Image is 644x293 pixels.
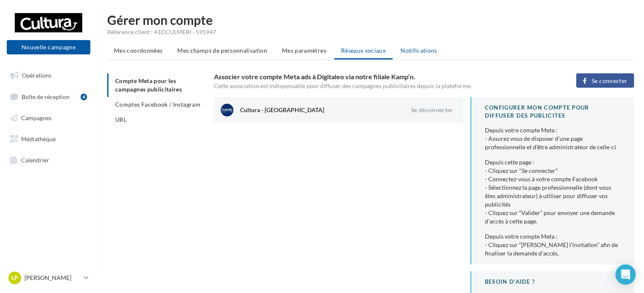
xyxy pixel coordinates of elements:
[5,88,92,106] a: Boîte de réception4
[5,67,92,84] a: Opérations
[21,156,49,163] span: Calendrier
[485,232,620,258] div: Depuis votre compte Meta : - Cliquez sur “[PERSON_NAME] l’invitation” afin de finaliser la demand...
[592,78,627,84] span: Se connecter
[177,47,267,54] span: Mes champs de personnalisation
[5,109,92,127] a: Campagnes
[485,104,620,119] div: CONFIGURER MON COMPTE POUR DIFFUSER DES PUBLICITES
[576,73,634,88] button: Se connecter
[485,126,620,151] div: Depuis votre compte Meta : - Assurez vous de disposer d’une page professionnelle et d'être admini...
[11,274,18,282] span: LP
[115,116,127,123] span: URL
[21,114,51,121] span: Campagnes
[24,274,81,282] p: [PERSON_NAME]
[400,47,437,54] span: Notifications
[7,40,90,54] button: Nouvelle campagne
[21,135,56,142] span: Médiathèque
[214,82,549,90] div: Cette association est indispensable pour diffuser des campagnes publicitaires depuis la plateforme.
[22,72,51,79] span: Opérations
[114,47,162,54] span: Mes coordonnées
[107,13,634,26] h1: Gérer mon compte
[240,106,389,114] div: Cultura - [GEOGRAPHIC_DATA]
[81,94,87,100] div: 4
[214,73,549,80] h3: Associer votre compte Meta ads à Digitaleo via notre filiale Kamp’n.
[107,28,634,36] div: Référence client : 41DCULMERI - 595947
[282,47,326,54] span: Mes paramètres
[22,93,70,100] span: Boîte de réception
[615,264,636,285] div: Open Intercom Messenger
[7,270,90,286] a: LP [PERSON_NAME]
[5,151,92,169] a: Calendrier
[115,101,200,108] span: Comptes Facebook / Instagram
[5,130,92,148] a: Médiathèque
[408,105,457,115] button: Se déconnecter
[485,158,620,226] div: Depuis cette page : - Cliquez sur "Se connecter" - Connectez-vous à votre compte Facebook - Sélec...
[485,278,620,286] div: BESOIN D'AIDE ?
